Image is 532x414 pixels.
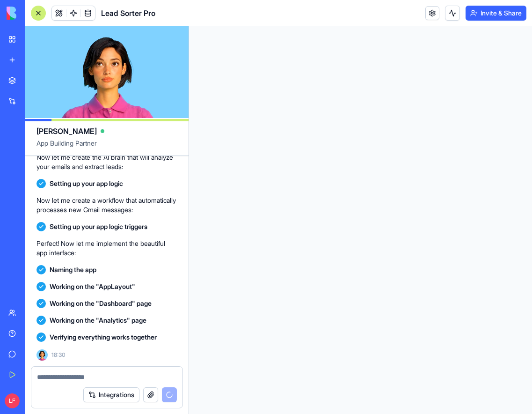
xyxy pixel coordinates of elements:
[45,12,93,21] p: Active 45m ago
[36,349,48,361] img: Ella_00000_wcx2te.png
[15,59,146,69] div: Hey Lior 👋
[164,4,181,21] div: Close
[160,303,175,318] button: Send a message…
[7,54,153,97] div: Hey Lior 👋Welcome to Blocks 🙌 I'm here if you have any questions!Shelly • 3m ago
[50,222,147,231] span: Setting up your app logic triggers
[83,387,139,402] button: Integrations
[50,299,152,308] span: Working on the "Dashboard" page
[146,4,164,22] button: Home
[36,126,97,137] span: [PERSON_NAME]
[50,282,135,291] span: Working on the "AppLayout"
[466,6,526,21] button: Invite & Share
[36,239,177,258] p: Perfect! Now let me implement the beautiful app interface:
[45,5,68,12] h1: Shelly
[15,99,61,105] div: Shelly • 3m ago
[7,54,180,118] div: Shelly says…
[101,7,155,19] span: Lead Sorter Pro
[36,139,177,155] span: App Building Partner
[7,7,65,20] img: logo
[27,5,42,20] img: Profile image for Shelly
[15,74,146,92] div: Welcome to Blocks 🙌 I'm here if you have any questions!
[36,196,177,214] p: Now let me create a workflow that automatically processes new Gmail messages:
[50,316,146,325] span: Working on the "Analytics" page
[51,351,66,359] span: 18:30
[15,307,22,314] button: Upload attachment
[59,307,67,314] button: Start recording
[50,265,96,274] span: Naming the app
[50,333,157,342] span: Verifying everything works together
[50,179,123,188] span: Setting up your app logic
[6,4,24,22] button: go back
[8,287,179,303] textarea: Message…
[5,393,20,408] span: LF
[44,307,52,314] button: Gif picker
[29,307,37,314] button: Emoji picker
[36,153,177,171] p: Now let me create the AI brain that will analyze your emails and extract leads:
